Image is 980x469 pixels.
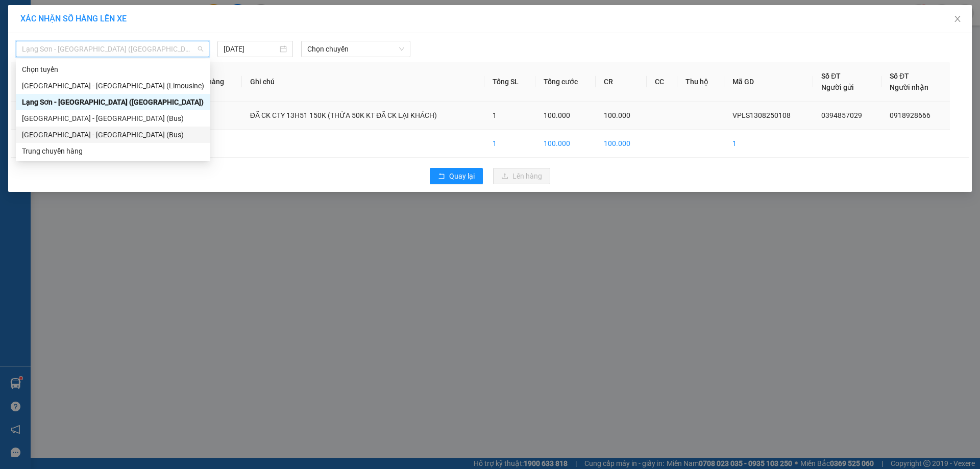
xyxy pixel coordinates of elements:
span: Chọn chuyến [307,41,404,57]
th: Thu hộ [677,62,724,102]
span: rollback [438,172,445,181]
button: Close [943,5,972,34]
span: 0918928666 [890,111,930,119]
th: Ghi chú [242,62,485,102]
span: Người nhận [890,83,928,91]
span: 0394857029 [821,111,862,119]
div: Lạng Sơn - Hà Nội (Limousine) [16,94,210,110]
span: XÁC NHẬN SỐ HÀNG LÊN XE [20,14,127,23]
div: Trung chuyển hàng [16,143,210,159]
span: Số ĐT [821,72,841,80]
div: Chọn tuyến [16,61,210,78]
div: [GEOGRAPHIC_DATA] - [GEOGRAPHIC_DATA] (Bus) [22,113,204,124]
div: Lạng Sơn - Hà Nội (Bus) [16,127,210,143]
th: Tổng SL [484,62,535,102]
span: 1 [493,111,497,119]
td: 1 [484,130,535,158]
div: Hà Nội - Lạng Sơn (Bus) [16,110,210,127]
div: [GEOGRAPHIC_DATA] - [GEOGRAPHIC_DATA] (Limousine) [22,80,204,91]
td: 100.000 [535,130,596,158]
td: 100.000 [596,130,647,158]
span: Lạng Sơn - Hà Nội (Limousine) [22,41,203,57]
span: 100.000 [544,111,570,119]
div: Lạng Sơn - [GEOGRAPHIC_DATA] ([GEOGRAPHIC_DATA]) [22,96,204,108]
span: Số ĐT [890,72,909,80]
th: Tổng cước [535,62,596,102]
div: [GEOGRAPHIC_DATA] - [GEOGRAPHIC_DATA] (Bus) [22,129,204,140]
td: 1 [724,130,813,158]
td: 1 [11,102,46,130]
span: Quay lại [449,170,475,182]
span: Người gửi [821,83,854,91]
span: ĐÃ CK CTY 13H51 150K (THỪA 50K KT ĐÃ CK LẠI KHÁCH) [250,111,437,119]
div: Trung chuyển hàng [22,145,204,157]
span: VPLS1308250108 [732,111,791,119]
button: uploadLên hàng [493,168,550,184]
th: CC [647,62,677,102]
button: rollbackQuay lại [430,168,483,184]
span: 100.000 [604,111,630,119]
th: CR [596,62,647,102]
th: STT [11,62,46,102]
input: 13/08/2025 [224,43,278,55]
div: Hà Nội - Lạng Sơn (Limousine) [16,78,210,94]
span: close [953,15,962,23]
div: Chọn tuyến [22,64,204,75]
th: Mã GD [724,62,813,102]
th: Loại hàng [184,62,241,102]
